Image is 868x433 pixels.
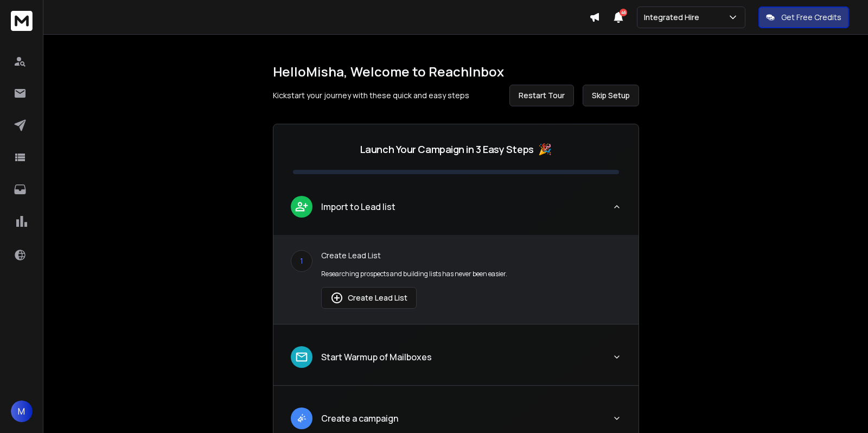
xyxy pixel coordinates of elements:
[295,350,309,364] img: lead
[295,411,309,425] img: lead
[592,90,630,101] span: Skip Setup
[644,12,704,23] p: Integrated Hire
[538,142,552,157] span: 🎉
[295,200,309,213] img: lead
[758,7,849,28] button: Get Free Credits
[781,12,841,23] p: Get Free Credits
[11,400,33,422] button: M
[273,187,639,235] button: leadImport to Lead list
[509,85,574,106] button: Restart Tour
[273,90,469,101] p: Kickstart your journey with these quick and easy steps
[321,351,432,364] p: Start Warmup of Mailboxes
[321,270,621,278] p: Researching prospects and building lists has never been easier.
[330,291,343,304] img: lead
[273,338,639,385] button: leadStart Warmup of Mailboxes
[273,63,639,80] h1: Hello Misha , Welcome to ReachInbox
[620,9,627,16] span: 46
[321,200,395,213] p: Import to Lead list
[321,287,417,309] button: Create Lead List
[583,85,639,106] button: Skip Setup
[273,235,639,324] div: leadImport to Lead list
[291,250,312,272] div: 1
[321,412,398,425] p: Create a campaign
[321,250,621,261] p: Create Lead List
[360,142,534,157] p: Launch Your Campaign in 3 Easy Steps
